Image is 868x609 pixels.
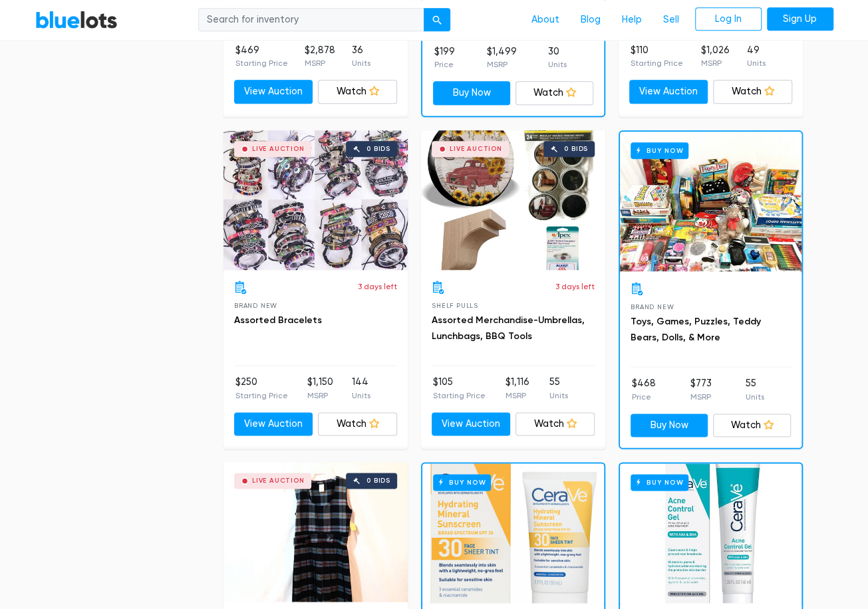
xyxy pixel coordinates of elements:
div: 0 bids [366,477,390,484]
p: Units [352,57,370,69]
span: Brand New [631,303,674,310]
p: MSRP [305,57,335,69]
div: Live Auction [252,477,305,484]
p: Units [548,59,567,70]
li: 36 [352,43,370,70]
a: About [521,7,570,33]
span: Brand New [234,302,277,309]
a: View Auction [234,80,313,104]
a: Buy Now [631,414,708,437]
li: 55 [746,376,764,403]
span: Shelf Pulls [432,302,478,309]
p: 3 days left [555,281,595,293]
li: 55 [549,375,568,402]
li: 30 [548,45,567,71]
a: Watch [318,412,397,436]
a: Live Auction 0 bids [421,130,605,270]
li: $468 [632,376,656,403]
li: $469 [235,43,288,70]
p: Starting Price [433,390,486,402]
h6: Buy Now [433,474,491,491]
div: 0 bids [564,146,588,152]
a: Buy Now [620,463,801,603]
a: Watch [713,80,792,104]
div: 0 bids [366,146,390,152]
p: Starting Price [235,390,288,402]
p: MSRP [307,390,333,402]
li: $1,116 [506,375,529,402]
li: $105 [433,375,486,402]
p: Starting Price [235,57,288,69]
p: Starting Price [631,57,683,69]
h6: Buy Now [631,142,688,159]
a: Watch [318,80,397,104]
a: View Auction [432,412,511,436]
li: 144 [352,375,370,402]
a: Watch [713,414,791,437]
p: Price [632,391,656,403]
li: $1,150 [307,375,333,402]
div: Live Auction [252,146,305,152]
a: Log In [695,7,762,31]
li: $250 [235,375,288,402]
p: MSRP [690,391,711,403]
input: Search for inventory [198,8,424,32]
a: Watch [515,412,595,436]
a: Watch [515,81,593,105]
a: Assorted Merchandise-Umbrellas, Lunchbags, BBQ Tools [432,314,585,342]
p: 3 days left [358,281,397,293]
a: Live Auction 0 bids [223,462,408,602]
a: Sell [652,7,690,33]
a: Buy Now [422,463,604,603]
a: View Auction [629,80,708,104]
a: Blog [570,7,611,33]
p: Units [549,390,568,402]
li: $199 [434,45,455,71]
h6: Buy Now [631,474,688,491]
p: Units [746,391,764,403]
p: MSRP [486,59,516,70]
li: 49 [747,43,766,70]
li: $1,499 [486,45,516,71]
p: Units [352,390,370,402]
a: Buy Now [620,132,801,271]
a: Live Auction 0 bids [223,130,408,270]
a: Help [611,7,652,33]
a: Buy Now [433,81,511,105]
li: $773 [690,376,711,403]
p: MSRP [506,390,529,402]
a: Sign Up [767,7,833,31]
a: BlueLots [35,10,118,29]
li: $110 [631,43,683,70]
p: Units [747,57,766,69]
a: Assorted Bracelets [234,314,322,326]
li: $1,026 [700,43,729,70]
li: $2,878 [305,43,335,70]
p: MSRP [700,57,729,69]
a: View Auction [234,412,313,436]
p: Price [434,59,455,70]
a: Toys, Games, Puzzles, Teddy Bears, Dolls, & More [631,316,761,343]
div: Live Auction [450,146,502,152]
